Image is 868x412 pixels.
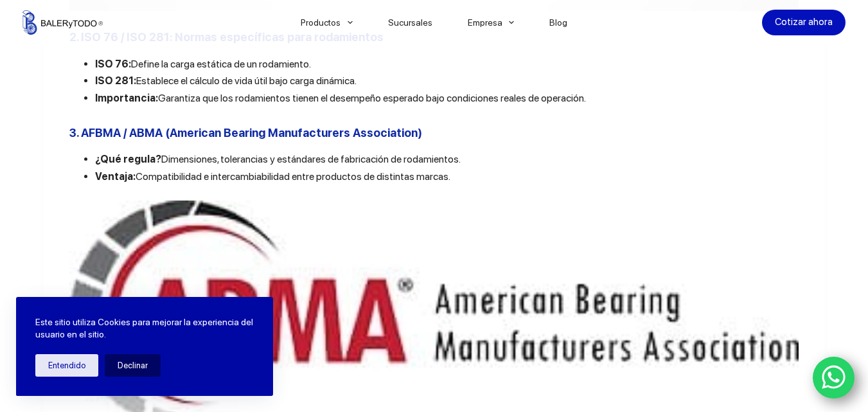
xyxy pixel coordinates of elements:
a: Cotizar ahora [762,10,846,35]
a: WhatsApp [813,357,855,399]
p: Este sitio utiliza Cookies para mejorar la experiencia del usuario en el sitio. [35,316,254,341]
b: Importancia: [95,92,158,104]
img: Balerytodo [22,10,103,35]
span: Define la carga estática de un rodamiento. [131,58,311,70]
button: Declinar [105,354,161,377]
b: ¿Qué regula? [95,153,161,165]
b: ISO 76: [95,58,131,70]
span: Dimensiones, tolerancias y estándares de fabricación de rodamientos. [161,153,461,165]
button: Entendido [35,354,98,377]
b: Ventaja: [95,170,136,183]
span: Establece el cálculo de vida útil bajo carga dinámica. [136,75,357,87]
b: ISO 281: [95,75,136,87]
span: Compatibilidad e intercambiabilidad entre productos de distintas marcas. [136,170,450,183]
b: 3. AFBMA / ABMA (American Bearing Manufacturers Association) [69,126,422,139]
span: Garantiza que los rodamientos tienen el desempeño esperado bajo condiciones reales de operación. [158,92,586,104]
